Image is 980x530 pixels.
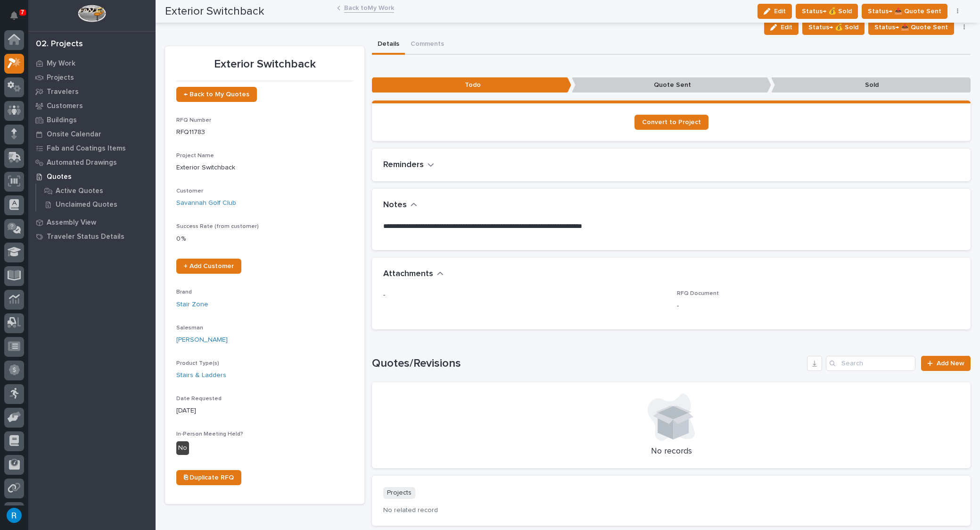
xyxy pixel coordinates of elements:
[344,2,394,13] a: Back toMy Work
[176,431,243,437] span: In-Person Meeting Held?
[372,77,571,93] p: Todo
[781,23,792,32] span: Edit
[868,20,954,35] button: Status→ 📤 Quote Sent
[28,229,156,244] a: Traveler Status Details
[677,301,959,311] p: -
[176,127,353,137] p: RFQ11783
[176,335,228,345] a: [PERSON_NAME]
[383,200,407,210] h2: Notes
[176,300,208,310] a: Stair Zone
[176,153,214,159] span: Project Name
[771,77,971,93] p: Sold
[47,219,96,227] p: Assembly View
[176,406,353,416] p: [DATE]
[28,169,156,184] a: Quotes
[372,35,405,55] button: Details
[47,88,79,96] p: Travelers
[677,291,719,296] span: RFQ Document
[176,470,241,485] a: ⎘ Duplicate RFQ
[184,91,249,98] span: ← Back to My Quotes
[176,163,353,173] p: Exterior Switchback
[28,56,156,70] a: My Work
[47,59,75,68] p: My Work
[36,198,156,211] a: Unclaimed Quotes
[764,20,799,35] button: Edit
[47,116,77,125] p: Buildings
[176,87,257,102] a: ← Back to My Quotes
[176,58,353,71] p: Exterior Switchback
[47,144,126,153] p: Fab and Coatings Items
[184,474,234,481] span: ⎘ Duplicate RFQ
[176,441,189,455] div: No
[642,119,701,126] span: Convert to Project
[176,289,192,295] span: Brand
[47,173,72,181] p: Quotes
[874,22,948,33] span: Status→ 📤 Quote Sent
[383,200,417,210] button: Notes
[4,505,24,525] button: users-avatar
[176,396,222,402] span: Date Requested
[176,198,236,208] a: Savannah Golf Club
[176,325,203,331] span: Salesman
[383,446,959,457] p: No records
[383,160,424,170] h2: Reminders
[176,234,353,244] p: 0 %
[47,130,101,139] p: Onsite Calendar
[28,215,156,229] a: Assembly View
[176,118,211,123] span: RFQ Number
[56,201,117,209] p: Unclaimed Quotes
[78,5,106,22] img: Workspace Logo
[383,487,415,499] p: Projects
[28,99,156,113] a: Customers
[176,259,241,274] a: + Add Customer
[383,160,434,170] button: Reminders
[21,9,24,16] p: 7
[28,84,156,99] a: Travelers
[36,184,156,197] a: Active Quotes
[634,115,708,130] a: Convert to Project
[383,290,666,300] p: -
[176,188,203,194] span: Customer
[572,77,771,93] p: Quote Sent
[184,263,234,269] span: + Add Customer
[28,113,156,127] a: Buildings
[47,233,124,241] p: Traveler Status Details
[28,155,156,169] a: Automated Drawings
[383,506,959,514] p: No related record
[826,356,915,371] input: Search
[47,159,117,167] p: Automated Drawings
[47,74,74,82] p: Projects
[937,360,964,367] span: Add New
[802,20,865,35] button: Status→ 💰 Sold
[405,35,450,55] button: Comments
[176,224,259,229] span: Success Rate (from customer)
[921,356,971,371] a: Add New
[56,187,103,195] p: Active Quotes
[176,370,226,380] a: Stairs & Ladders
[372,357,803,370] h1: Quotes/Revisions
[36,39,83,50] div: 02. Projects
[28,70,156,84] a: Projects
[28,141,156,155] a: Fab and Coatings Items
[12,11,24,26] div: Notifications7
[4,6,24,25] button: Notifications
[28,127,156,141] a: Onsite Calendar
[383,269,444,279] button: Attachments
[47,102,83,110] p: Customers
[176,361,219,366] span: Product Type(s)
[383,269,433,279] h2: Attachments
[808,22,858,33] span: Status→ 💰 Sold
